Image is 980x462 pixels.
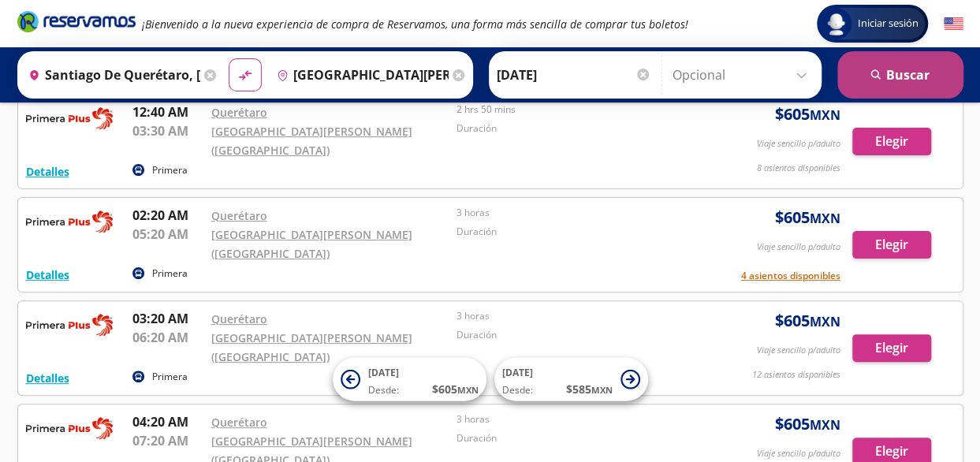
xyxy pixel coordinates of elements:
[456,412,695,427] p: 3 horas
[132,121,203,140] p: 03:30 AM
[368,366,399,379] span: [DATE]
[152,163,188,177] p: Primera
[456,431,695,445] p: Duración
[26,206,113,237] img: RESERVAMOS
[333,358,486,401] button: [DATE]Desde:$605MXN
[26,412,113,444] img: RESERVAMOS
[757,240,840,254] p: Viaje sencillo p/adulto
[22,55,200,95] input: Buscar Origen
[456,225,695,239] p: Duración
[132,102,203,121] p: 12:40 AM
[211,415,267,430] a: Querétaro
[775,309,840,333] span: $ 605
[502,383,533,397] span: Desde:
[775,412,840,436] span: $ 605
[26,309,113,341] img: RESERVAMOS
[810,313,840,330] small: MXN
[757,447,840,460] p: Viaje sencillo p/adulto
[211,208,267,223] a: Querétaro
[494,358,648,401] button: [DATE]Desde:$585MXN
[270,55,449,95] input: Buscar Destino
[810,210,840,227] small: MXN
[142,17,688,32] em: ¡Bienvenido a la nueva experiencia de compra de Reservamos, una forma más sencilla de comprar tus...
[497,55,651,95] input: Elegir Fecha
[26,163,69,180] button: Detalles
[810,106,840,124] small: MXN
[837,51,963,99] button: Buscar
[211,105,267,120] a: Querétaro
[211,330,412,364] a: [GEOGRAPHIC_DATA][PERSON_NAME] ([GEOGRAPHIC_DATA])
[211,227,412,261] a: [GEOGRAPHIC_DATA][PERSON_NAME] ([GEOGRAPHIC_DATA])
[152,266,188,281] p: Primera
[810,416,840,434] small: MXN
[456,102,695,117] p: 2 hrs 50 mins
[456,309,695,323] p: 3 horas
[17,9,136,33] i: Brand Logo
[851,16,925,32] span: Iniciar sesión
[17,9,136,38] a: Brand Logo
[456,206,695,220] p: 3 horas
[132,328,203,347] p: 06:20 AM
[211,311,267,326] a: Querétaro
[132,431,203,450] p: 07:20 AM
[591,384,613,396] small: MXN
[368,383,399,397] span: Desde:
[456,121,695,136] p: Duración
[26,102,113,134] img: RESERVAMOS
[757,344,840,357] p: Viaje sencillo p/adulto
[211,124,412,158] a: [GEOGRAPHIC_DATA][PERSON_NAME] ([GEOGRAPHIC_DATA])
[152,370,188,384] p: Primera
[775,102,840,126] span: $ 605
[852,128,931,155] button: Elegir
[132,412,203,431] p: 04:20 AM
[26,370,69,386] button: Detalles
[673,55,814,95] input: Opcional
[752,368,840,382] p: 12 asientos disponibles
[26,266,69,283] button: Detalles
[741,269,840,283] button: 4 asientos disponibles
[132,225,203,244] p: 05:20 AM
[456,328,695,342] p: Duración
[852,231,931,259] button: Elegir
[775,206,840,229] span: $ 605
[852,334,931,362] button: Elegir
[757,137,840,151] p: Viaje sencillo p/adulto
[757,162,840,175] p: 8 asientos disponibles
[432,381,479,397] span: $ 605
[566,381,613,397] span: $ 585
[944,14,963,34] button: English
[457,384,479,396] small: MXN
[132,206,203,225] p: 02:20 AM
[502,366,533,379] span: [DATE]
[132,309,203,328] p: 03:20 AM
